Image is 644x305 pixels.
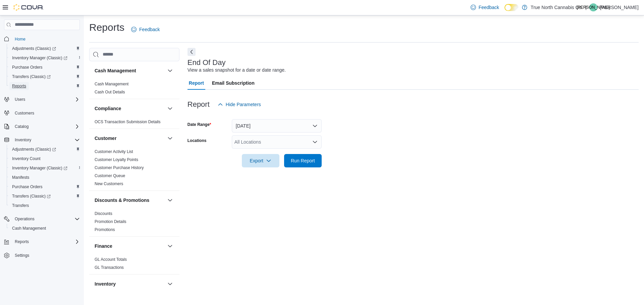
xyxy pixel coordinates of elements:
[9,173,80,181] span: Manifests
[9,224,80,232] span: Cash Management
[12,65,43,70] span: Purchase Orders
[95,173,125,178] a: Customer Queue
[139,26,160,33] span: Feedback
[95,165,144,170] a: Customer Purchase History
[95,181,123,186] a: New Customers
[95,157,138,162] a: Customer Loyalty Points
[166,134,174,142] button: Customer
[9,54,80,62] span: Inventory Manager (Classic)
[9,82,29,90] a: Reports
[12,55,67,61] span: Inventory Manager (Classic)
[95,211,112,216] span: Discounts
[95,281,165,287] button: Inventory
[12,238,80,246] span: Reports
[9,145,80,153] span: Adjustments (Classic)
[12,251,80,259] span: Settings
[7,154,83,163] button: Inventory Count
[95,197,149,204] h3: Discounts & Promotions
[95,105,165,112] button: Compliance
[1,135,83,145] button: Inventory
[89,21,124,34] h1: Reports
[12,184,43,189] span: Purchase Orders
[166,280,174,288] button: Inventory
[12,123,80,131] span: Catalog
[95,105,121,112] h3: Compliance
[95,219,126,224] a: Promotion Details
[232,119,322,133] button: [DATE]
[4,31,80,278] nav: Complex example
[12,215,37,223] button: Operations
[9,224,49,232] a: Cash Management
[9,45,59,53] a: Adjustments (Classic)
[95,81,128,87] span: Cash Management
[9,63,80,71] span: Purchase Orders
[95,67,165,74] button: Cash Management
[89,80,179,99] div: Cash Management
[1,214,83,224] button: Operations
[12,35,80,43] span: Home
[9,192,80,200] span: Transfers (Classic)
[215,98,264,111] button: Hide Parameters
[95,257,127,262] a: GL Account Totals
[187,122,211,127] label: Date Range
[600,3,639,11] p: [PERSON_NAME]
[7,163,83,173] a: Inventory Manager (Classic)
[9,73,80,81] span: Transfers (Classic)
[589,3,597,11] div: Jeff Allen
[12,95,28,103] button: Users
[7,192,83,201] a: Transfers (Classic)
[166,242,174,250] button: Finance
[15,36,25,42] span: Home
[9,45,80,53] span: Adjustments (Classic)
[9,164,80,172] span: Inventory Manager (Classic)
[9,192,53,200] a: Transfers (Classic)
[7,53,83,63] a: Inventory Manager (Classic)
[15,124,29,129] span: Catalog
[15,137,31,143] span: Inventory
[504,4,519,11] input: Dark Mode
[12,215,80,223] span: Operations
[95,82,128,86] a: Cash Management
[1,250,83,260] button: Settings
[7,182,83,192] button: Purchase Orders
[9,183,80,191] span: Purchase Orders
[95,90,125,94] a: Cash Out Details
[12,35,28,43] a: Home
[15,110,34,116] span: Customers
[12,165,67,171] span: Inventory Manager (Classic)
[95,119,161,125] span: OCS Transaction Submission Details
[166,67,174,75] button: Cash Management
[226,101,261,108] span: Hide Parameters
[95,243,112,249] h3: Finance
[212,76,255,90] span: Email Subscription
[1,237,83,246] button: Reports
[9,54,70,62] a: Inventory Manager (Classic)
[89,118,179,129] div: Compliance
[9,173,32,181] a: Manifests
[1,108,83,118] button: Customers
[7,44,83,53] a: Adjustments (Classic)
[187,48,196,56] button: Next
[9,155,80,163] span: Inventory Count
[95,265,124,270] span: GL Transactions
[9,145,59,153] a: Adjustments (Classic)
[479,4,499,11] span: Feedback
[15,97,25,102] span: Users
[12,95,80,103] span: Users
[1,122,83,131] button: Catalog
[284,154,322,167] button: Run Report
[15,216,35,222] span: Operations
[242,154,279,167] button: Export
[577,3,610,11] span: [PERSON_NAME]
[12,74,51,79] span: Transfers (Classic)
[12,123,31,131] button: Catalog
[7,201,83,210] button: Transfers
[7,72,83,81] a: Transfers (Classic)
[9,202,32,210] a: Transfers
[187,138,207,143] label: Locations
[9,183,45,191] a: Purchase Orders
[504,11,505,11] span: Dark Mode
[12,109,80,117] span: Customers
[15,253,29,258] span: Settings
